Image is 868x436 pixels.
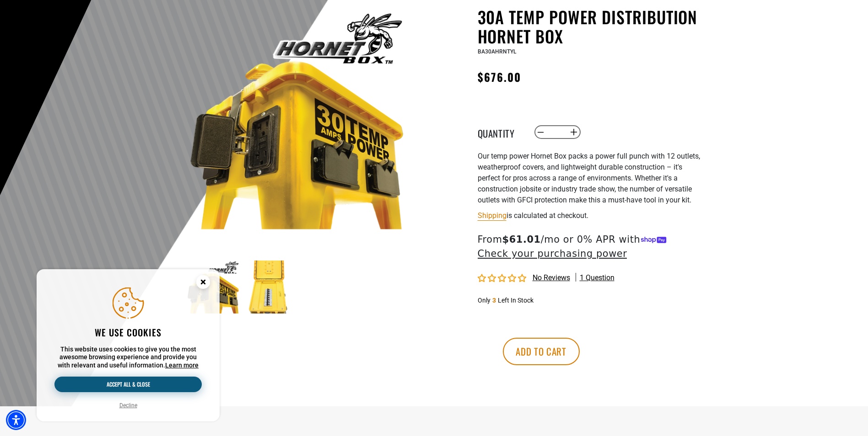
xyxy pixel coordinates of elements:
h2: We use cookies [54,326,202,338]
label: Quantity [478,126,523,138]
aside: Cookie Consent [37,269,220,422]
h1: 30A Temp Power Distribution Hornet Box [478,7,702,46]
a: This website uses cookies to give you the most awesome browsing experience and provide you with r... [165,362,199,369]
div: is calculated at checkout. [478,209,702,222]
div: Accessibility Menu [6,410,26,430]
span: Left In Stock [498,297,534,304]
span: $676.00 [478,69,522,85]
span: 0.00 stars [478,274,528,283]
span: 3 [492,297,496,304]
a: Shipping [478,211,507,220]
button: Decline [117,401,140,410]
span: No reviews [533,273,570,282]
span: Only [478,297,491,304]
button: Add to cart [503,338,580,365]
span: 1 question [580,273,615,283]
span: BA30AHRNTYL [478,48,516,55]
button: Close this option [187,269,220,298]
button: Accept all & close [54,377,202,392]
p: This website uses cookies to give you the most awesome browsing experience and provide you with r... [54,346,202,370]
span: Our temp power Hornet Box packs a power full punch with 12 outlets, weatherproof covers, and ligh... [478,152,700,204]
